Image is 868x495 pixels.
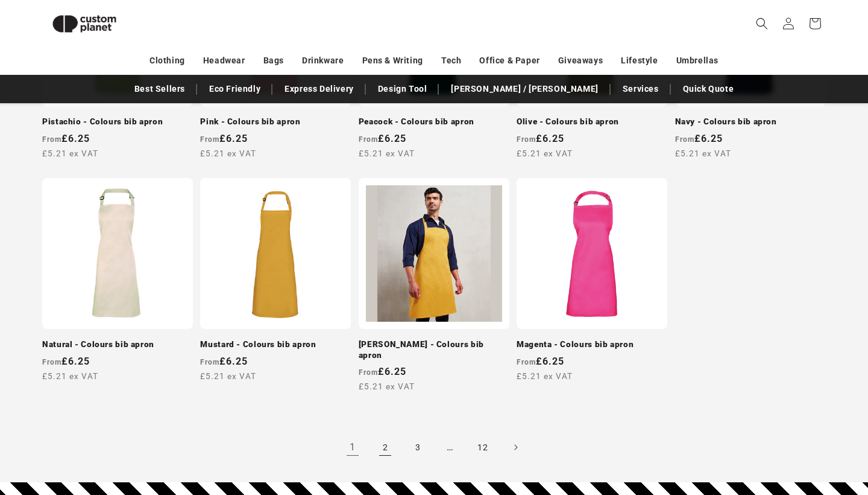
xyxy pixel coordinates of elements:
[339,434,366,461] a: Page 1
[677,78,740,100] a: Quick Quote
[149,50,185,71] a: Clothing
[617,78,665,100] a: Services
[302,50,344,71] a: Drinkware
[372,78,433,100] a: Design Tool
[445,78,604,100] a: [PERSON_NAME] / [PERSON_NAME]
[558,50,603,71] a: Giveaways
[502,434,529,461] a: Next page
[278,78,360,100] a: Express Delivery
[621,50,658,71] a: Lifestyle
[441,50,461,71] a: Tech
[128,78,191,100] a: Best Sellers
[372,434,398,461] a: Page 2
[359,117,509,127] a: Peacock - Colours bib apron
[479,50,539,71] a: Office & Paper
[404,434,431,461] a: Page 3
[203,78,266,100] a: Eco Friendly
[42,339,193,350] a: Natural - Colours bib apron
[263,50,284,71] a: Bags
[749,10,775,37] summary: Search
[661,365,868,495] iframe: Chat Widget
[517,117,667,127] a: Olive - Colours bib apron
[200,339,351,350] a: Mustard - Colours bib apron
[362,50,423,71] a: Pens & Writing
[42,5,127,43] img: Custom Planet
[517,339,667,350] a: Magenta - Colours bib apron
[359,339,509,360] a: [PERSON_NAME] - Colours bib apron
[437,434,464,461] span: …
[470,434,496,461] a: Page 12
[42,434,826,461] nav: Pagination
[203,50,245,71] a: Headwear
[42,117,193,127] a: Pistachio - Colours bib apron
[200,117,351,127] a: Pink - Colours bib apron
[676,50,719,71] a: Umbrellas
[675,117,826,127] a: Navy - Colours bib apron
